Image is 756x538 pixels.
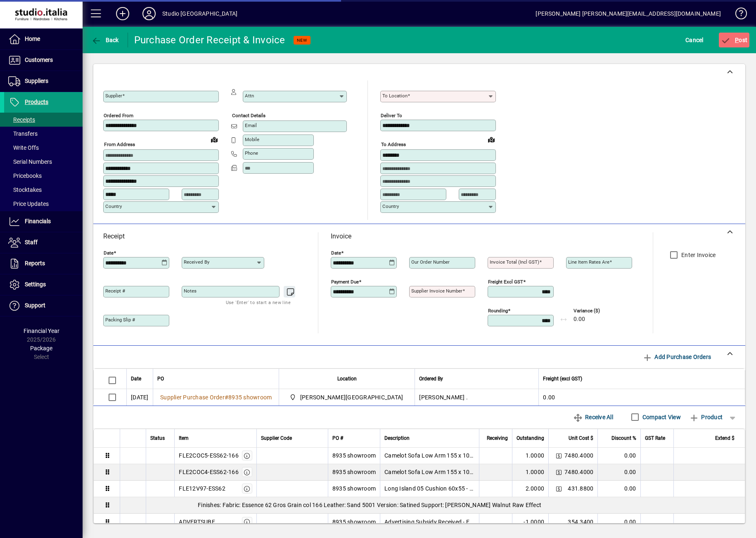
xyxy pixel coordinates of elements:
[131,374,149,383] div: Date
[157,374,164,383] span: PO
[8,116,35,123] span: Receipts
[105,93,122,99] mat-label: Supplier
[25,57,53,63] span: Customers
[4,274,83,295] a: Settings
[4,232,83,253] a: Staff
[146,501,745,509] div: Finishes: Fabric: Essence 62 Gros Grain col 166 Leather: Sand 5001 Version: Satined Support: [PER...
[328,481,380,497] td: 8935 showroom
[380,514,479,530] td: Advertising Subsidy Received - FLEXFORM CREDIT
[642,350,711,363] span: Add Purchase Orders
[538,389,745,406] td: 0.00
[83,33,128,47] app-page-header-button: Back
[517,434,544,443] span: Outstanding
[419,374,443,383] span: Ordered By
[134,33,285,47] div: Purchase Order Receipt & Invoice
[4,295,83,316] a: Support
[245,123,257,128] mat-label: Email
[415,389,538,406] td: [PERSON_NAME] .
[179,518,215,526] div: ADVERTSUBF
[512,464,548,481] td: 1.0000
[488,279,523,285] mat-label: Freight excl GST
[574,308,623,314] span: Variance ($)
[104,250,114,256] mat-label: Date
[25,35,40,42] span: Home
[228,394,272,401] span: 8935 showroom
[184,288,197,294] mat-label: Notes
[328,448,380,464] td: 8935 showroom
[25,281,46,288] span: Settings
[536,7,721,20] div: [PERSON_NAME] [PERSON_NAME][EMAIL_ADDRESS][DOMAIN_NAME]
[297,38,307,43] span: NEW
[485,133,498,146] a: View on map
[382,93,408,99] mat-label: To location
[721,37,748,43] span: ost
[131,374,141,383] span: Date
[512,448,548,464] td: 1.0000
[300,393,403,401] span: [PERSON_NAME][GEOGRAPHIC_DATA]
[208,133,221,146] a: View on map
[553,450,564,461] button: Change Price Levels
[419,374,534,383] div: Ordered By
[735,37,739,43] span: P
[104,113,133,118] mat-label: Ordered from
[8,201,49,207] span: Price Updates
[4,169,83,183] a: Pricebooks
[89,33,121,47] button: Back
[568,259,609,265] mat-label: Line item rates are
[380,464,479,481] td: Camelot Sofa Low Arm 155 x 101 RH ESSENCE 62 - 166- 5001 - [PERSON_NAME] Raw
[683,33,706,47] button: Cancel
[553,483,564,494] button: Change Price Levels
[411,259,450,265] mat-label: Our order number
[645,434,665,443] span: GST Rate
[685,33,704,47] span: Cancel
[553,466,564,478] button: Change Price Levels
[564,451,593,460] span: 7480.4000
[25,218,51,224] span: Financials
[150,434,165,443] span: Status
[179,468,239,476] div: FLE2COC4-ESS62-166
[4,211,83,232] a: Financials
[381,113,402,118] mat-label: Deliver To
[109,6,136,21] button: Add
[490,259,539,265] mat-label: Invoice Total (incl GST)
[512,481,548,497] td: 2.0000
[105,317,135,323] mat-label: Packing Slip #
[570,410,616,425] button: Receive All
[261,434,292,443] span: Supplier Code
[4,141,83,155] a: Write Offs
[8,158,52,165] span: Serial Numbers
[25,302,45,309] span: Support
[226,297,291,307] mat-hint: Use 'Enter' to start a new line
[8,130,38,137] span: Transfers
[245,137,259,142] mat-label: Mobile
[157,374,275,383] div: PO
[382,203,399,209] mat-label: Country
[569,434,593,443] span: Unit Cost $
[4,113,83,127] a: Receipts
[573,411,613,424] span: Receive All
[487,434,508,443] span: Receiving
[157,393,275,402] a: Supplier Purchase Order#8935 showroom
[543,374,735,383] div: Freight (excl GST)
[685,410,727,425] button: Product
[25,99,48,105] span: Products
[4,50,83,71] a: Customers
[411,288,462,294] mat-label: Supplier invoice number
[105,203,122,209] mat-label: Country
[25,78,48,84] span: Suppliers
[105,288,125,294] mat-label: Receipt #
[184,259,209,265] mat-label: Received by
[162,7,237,20] div: Studio [GEOGRAPHIC_DATA]
[715,434,735,443] span: Extend $
[564,468,593,476] span: 7480.4000
[719,33,750,47] button: Post
[8,172,42,179] span: Pricebooks
[328,464,380,481] td: 8935 showroom
[328,514,380,530] td: 8935 showroom
[597,514,640,530] td: 0.00
[380,448,479,464] td: Camelot Sofa Low Arm 155 x 101 LH ESSENCE 62 - 166- 5001 - [PERSON_NAME] Raw
[25,239,38,245] span: Staff
[639,349,714,364] button: Add Purchase Orders
[91,37,119,43] span: Back
[179,434,189,443] span: Item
